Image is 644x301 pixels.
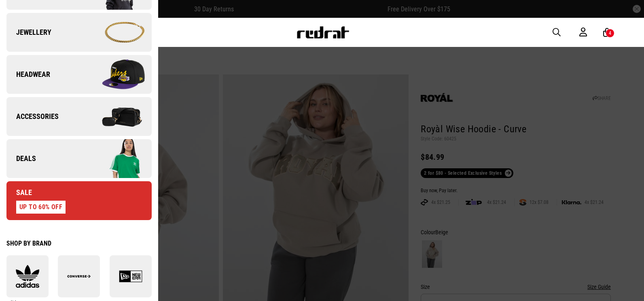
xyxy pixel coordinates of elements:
img: Company [79,138,151,179]
div: 4 [609,30,611,36]
a: Headwear Company [6,55,152,94]
span: Sale [6,188,32,197]
span: Deals [6,154,36,163]
div: Shop by Brand [6,240,152,247]
img: Company [79,54,151,95]
img: Redrat logo [296,26,350,38]
img: Converse [58,265,100,288]
a: Sale UP TO 60% OFF [6,181,152,220]
a: Deals Company [6,139,152,178]
a: Jewellery Company [6,13,152,52]
span: Headwear [6,70,50,79]
a: Accessories Company [6,97,152,136]
button: Open LiveChat chat widget [6,3,31,28]
img: Company [79,96,151,137]
a: 4 [603,28,611,37]
div: UP TO 60% OFF [16,201,66,214]
span: Accessories [6,112,59,121]
img: Company [79,12,151,53]
img: adidas [6,265,49,288]
span: Jewellery [6,28,51,37]
img: New Era [110,265,152,288]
